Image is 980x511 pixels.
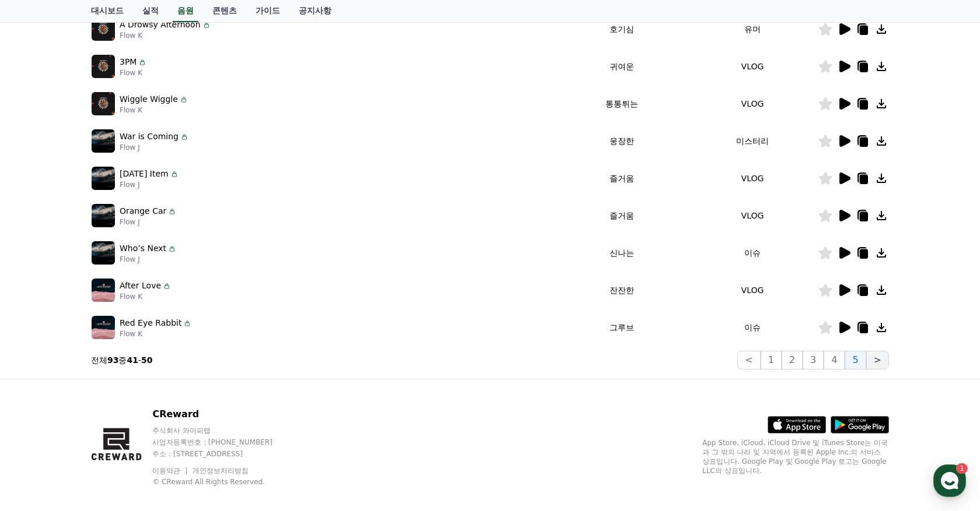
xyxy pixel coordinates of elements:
[824,351,845,369] button: 4
[152,449,295,459] p: 주소 : [STREET_ADDRESS]
[120,180,179,189] p: Flow J
[92,279,115,302] img: music
[92,316,115,339] img: music
[556,309,687,346] td: 그루브
[556,234,687,272] td: 신나는
[180,387,194,396] span: 설정
[687,48,818,85] td: VLOG
[845,351,866,369] button: 5
[687,234,818,272] td: 이슈
[737,351,760,369] button: <
[702,438,889,475] p: App Store, iCloud, iCloud Drive 및 iTunes Store는 미국과 그 밖의 나라 및 지역에서 등록된 Apple Inc.의 서비스 상표입니다. Goo...
[77,369,150,399] a: 1대화
[127,355,138,365] strong: 41
[92,92,115,115] img: music
[687,122,818,160] td: 미스터리
[92,241,115,265] img: music
[37,387,44,396] span: 홈
[687,10,818,48] td: 유머
[3,369,77,399] a: 홈
[687,197,818,234] td: VLOG
[120,56,136,68] p: 3PM
[120,19,201,31] p: A Drowsy Afternoon
[120,93,178,105] p: Wiggle Wiggle
[556,48,687,85] td: 귀여운
[152,407,295,421] p: CReward
[761,351,782,369] button: 1
[120,105,188,115] p: Flow K
[556,160,687,197] td: 즐거움
[91,354,153,366] p: 전체 중 -
[92,55,115,78] img: music
[556,10,687,48] td: 호기심
[556,197,687,234] td: 즐거움
[120,280,161,292] p: After Love
[556,122,687,160] td: 웅장한
[92,17,115,41] img: music
[556,85,687,122] td: 통통튀는
[120,242,166,255] p: Who’s Next
[92,129,115,153] img: music
[152,426,295,435] p: 주식회사 와이피랩
[92,167,115,190] img: music
[556,272,687,309] td: 잔잔한
[192,467,249,475] a: 개인정보처리방침
[866,351,889,369] button: >
[687,85,818,122] td: VLOG
[152,467,189,475] a: 이용약관
[152,438,295,447] p: 사업자등록번호 : [PHONE_NUMBER]
[120,292,171,301] p: Flow K
[120,131,178,143] p: War is Coming
[141,355,152,365] strong: 50
[152,477,295,487] p: © CReward All Rights Reserved.
[803,351,824,369] button: 3
[120,217,177,227] p: Flow J
[120,255,177,264] p: Flow J
[120,329,192,339] p: Flow K
[120,168,169,180] p: [DATE] Item
[120,317,181,329] p: Red Eye Rabbit
[150,369,224,399] a: 설정
[687,309,818,346] td: 이슈
[687,160,818,197] td: VLOG
[120,205,166,217] p: Orange Car
[687,272,818,309] td: VLOG
[107,355,118,365] strong: 93
[107,387,121,397] span: 대화
[782,351,803,369] button: 2
[120,31,211,40] p: Flow K
[120,68,147,77] p: Flow K
[92,204,115,227] img: music
[118,369,123,378] span: 1
[120,143,189,152] p: Flow J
